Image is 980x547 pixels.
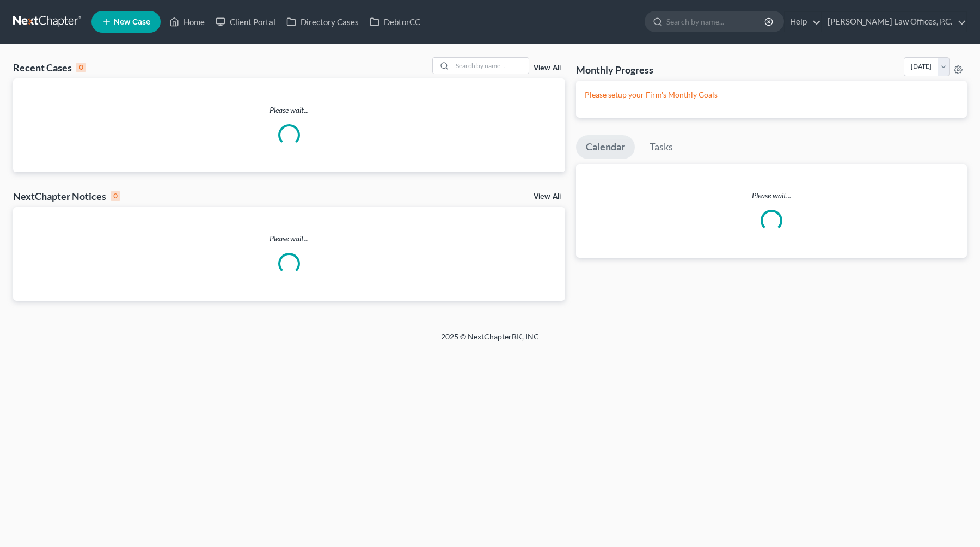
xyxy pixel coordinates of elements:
[13,190,120,203] div: NextChapter Notices
[534,193,561,200] a: View All
[13,233,565,244] p: Please wait...
[534,64,561,72] a: View All
[452,58,529,74] input: Search by name...
[210,12,281,32] a: Client Portal
[13,105,565,116] p: Please wait...
[576,135,635,159] a: Calendar
[640,135,683,159] a: Tasks
[111,191,120,201] div: 0
[114,18,150,26] span: New Case
[666,11,766,32] input: Search by name...
[576,190,967,201] p: Please wait...
[822,12,966,32] a: [PERSON_NAME] Law Offices, P.C.
[180,331,800,351] div: 2025 © NextChapterBK, INC
[13,61,86,74] div: Recent Cases
[364,12,426,32] a: DebtorCC
[281,12,364,32] a: Directory Cases
[76,63,86,72] div: 0
[785,12,821,32] a: Help
[585,89,958,100] p: Please setup your Firm's Monthly Goals
[576,63,653,76] h3: Monthly Progress
[164,12,210,32] a: Home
